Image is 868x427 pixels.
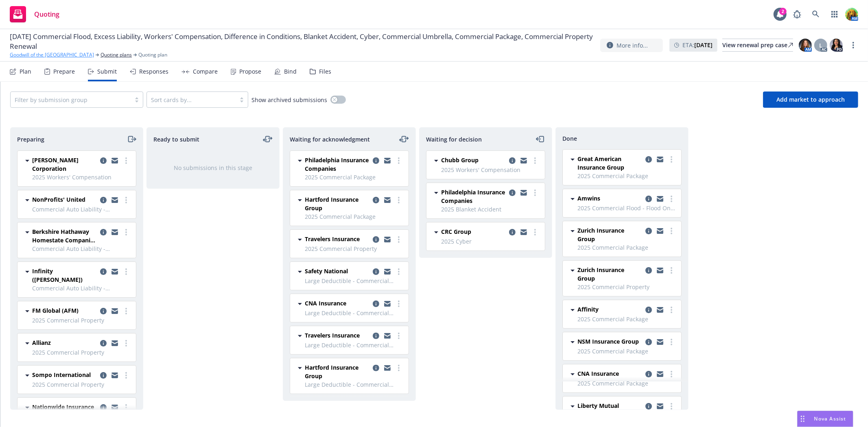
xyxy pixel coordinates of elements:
span: CNA Insurance [305,299,346,307]
span: NonProfits' United [32,195,85,204]
a: copy logging email [98,227,108,237]
span: Sompo International [32,370,91,379]
span: Zurich Insurance Group [577,266,642,283]
a: copy logging email [98,267,108,277]
span: NSM Insurance Group [577,337,639,346]
a: more [121,338,131,348]
a: more [667,369,676,379]
div: View renewal prep case [722,39,793,51]
span: Travelers Insurance [305,235,360,243]
span: Philadelphia Insurance Companies [305,156,370,173]
span: 2025 Commercial Package [577,347,676,355]
a: copy logging email [110,227,120,237]
span: ETA : [682,41,713,49]
a: moveLeftRight [399,134,409,144]
a: copy logging email [655,226,665,236]
a: copy logging email [371,267,381,277]
a: copy logging email [655,337,665,347]
button: More info... [600,39,663,52]
a: more [394,331,404,341]
span: CNA Insurance [577,369,619,378]
span: Commercial Auto Liability - Commercial Auto [32,284,131,292]
span: 2025 Commercial Property [577,283,676,291]
a: moveLeftRight [263,134,273,144]
a: more [667,337,676,347]
span: Liberty Mutual [577,401,619,410]
div: Responses [139,68,168,75]
a: copy logging email [383,331,392,341]
span: 2025 Commercial Package [577,243,676,252]
a: more [394,235,404,244]
a: copy logging email [371,156,381,166]
img: photo [830,39,843,52]
a: copy logging email [507,156,517,166]
span: Zurich Insurance Group [577,226,642,243]
a: more [667,401,676,411]
a: more [848,40,858,50]
span: Quoting plan [138,51,167,59]
a: copy logging email [655,369,665,379]
span: Travelers Insurance [305,331,360,340]
div: Propose [239,68,261,75]
strong: [DATE] [694,41,713,49]
span: 2025 Commercial Property [32,316,131,325]
span: Large Deductible - Commercial Auto, General Liability [305,277,404,285]
a: Report a Bug [789,6,805,22]
a: copy logging email [110,403,120,412]
a: copy logging email [655,266,665,275]
a: copy logging email [655,401,665,411]
a: Search [808,6,824,22]
a: more [121,370,131,380]
a: copy logging email [519,156,529,166]
span: 2025 Commercial Package [305,212,404,221]
span: Berkshire Hathaway Homestate Companies (BHHC) [32,227,97,244]
span: [DATE] Commercial Flood, Excess Liability, Workers' Compensation, Difference in Conditions, Blank... [10,32,594,51]
span: CRC Group [441,227,471,236]
a: Switch app [826,6,843,22]
a: copy logging email [383,299,392,309]
a: copy logging email [644,337,654,347]
a: copy logging email [644,226,654,236]
span: Quoting [34,11,59,17]
a: copy logging email [110,156,120,166]
a: Goodwill of the [GEOGRAPHIC_DATA] [10,51,94,59]
a: more [121,267,131,277]
span: 2025 Workers' Compensation [441,166,540,174]
a: more [667,226,676,236]
span: Ready to submit [153,135,199,144]
a: copy logging email [655,194,665,204]
a: more [667,266,676,275]
a: copy logging email [371,331,381,341]
a: more [667,194,676,204]
a: more [667,305,676,315]
a: copy logging email [110,267,120,277]
a: copy logging email [371,363,381,373]
a: more [121,403,131,412]
span: 2025 Commercial Package [305,173,404,181]
div: Drag to move [798,411,808,427]
a: copy logging email [110,306,120,316]
span: Great American Insurance Group [577,155,642,172]
a: copy logging email [383,267,392,277]
span: [PERSON_NAME] Corporation [32,156,97,173]
a: more [667,155,676,164]
a: more [530,156,540,166]
span: Preparing [17,135,44,144]
a: more [394,195,404,205]
a: more [394,267,404,277]
a: copy logging email [644,194,654,204]
span: 2025 Workers' Compensation [32,173,131,181]
a: copy logging email [383,235,392,244]
button: Nova Assist [797,411,853,427]
a: more [394,156,404,166]
a: copy logging email [98,195,108,205]
div: Files [319,68,331,75]
a: copy logging email [655,305,665,315]
a: copy logging email [98,338,108,348]
a: copy logging email [644,266,654,275]
span: Infinity ([PERSON_NAME]) [32,267,97,284]
span: Done [562,134,577,143]
a: more [121,306,131,316]
a: copy logging email [655,155,665,164]
a: more [530,188,540,198]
